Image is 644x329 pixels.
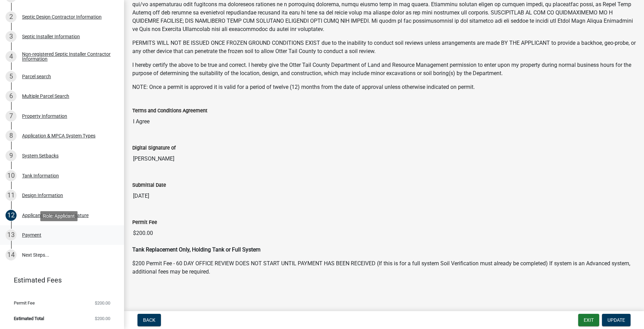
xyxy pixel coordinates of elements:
[6,130,17,141] div: 8
[6,150,17,161] div: 9
[6,71,17,82] div: 5
[143,317,155,323] span: Back
[22,153,59,158] div: System Setbacks
[14,316,44,321] span: Estimated Total
[22,34,80,39] div: Septic Installer Information
[14,301,35,305] span: Permit Fee
[22,173,59,178] div: Tank Information
[6,190,17,201] div: 11
[6,111,17,122] div: 7
[132,259,636,276] p: $200 Permit Fee - 60 DAY OFFICE REVIEW DOES NOT START UNTIL PAYMENT HAS BEEN RECEIVED (If this is...
[22,193,63,198] div: Design Information
[132,220,157,225] label: Permit Fee
[22,94,69,99] div: Multiple Parcel Search
[6,170,17,181] div: 10
[22,233,41,237] div: Payment
[6,11,17,22] div: 2
[132,39,636,55] p: PERMITS WILL NOT BE ISSUED ONCE FROZEN GROUND CONDITIONS EXIST due to the inability to conduct so...
[132,246,260,253] strong: Tank Replacement Only, Holding Tank or Full System
[6,229,17,240] div: 13
[132,146,176,151] label: Digital Signature of
[6,51,17,62] div: 4
[22,74,51,79] div: Parcel search
[22,133,95,138] div: Application & MPCA System Types
[40,211,78,221] div: Role: Applicant
[132,183,166,188] label: Submittal Date
[22,213,89,218] div: Applicant Approval & Signature
[95,316,110,321] span: $200.00
[95,301,110,305] span: $200.00
[602,314,631,326] button: Update
[6,210,17,221] div: 12
[22,52,113,61] div: Non-registered Septic Installer Contractor Information
[6,91,17,102] div: 6
[578,314,599,326] button: Exit
[22,114,67,119] div: Property Information
[6,249,17,260] div: 14
[6,31,17,42] div: 3
[22,14,102,19] div: Septic Design Contractor Information
[6,273,113,287] a: Estimated Fees
[607,317,625,323] span: Update
[132,61,636,78] p: I hereby certify the above to be true and correct. I hereby give the Otter Tail County Department...
[132,83,636,91] p: NOTE: Once a permit is approved it is valid for a period of twelve (12) months from the date of a...
[132,109,207,113] label: Terms and Conditions Agreement
[137,314,161,326] button: Back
